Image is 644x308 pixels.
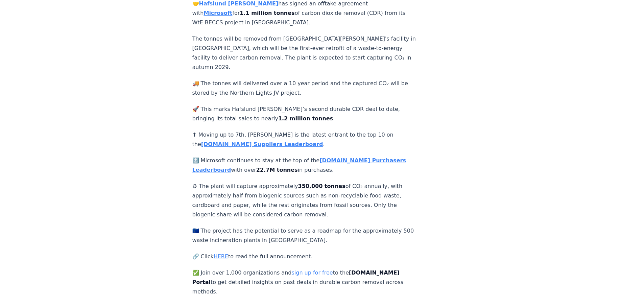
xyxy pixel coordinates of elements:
[256,167,298,173] strong: 22.7M tonnes
[214,253,228,260] a: HERE
[192,130,416,149] p: ⬆ Moving up to 7th, [PERSON_NAME] is the latest entrant to the top 10 on the .
[192,182,416,219] p: ♻ The plant will capture approximately of CO₂ annually, with approximately half from biogenic sou...
[192,34,416,72] p: The tonnes will be removed from [GEOGRAPHIC_DATA][PERSON_NAME]'s facility in [GEOGRAPHIC_DATA], w...
[192,226,416,245] p: 🇪🇺 The project has the potential to serve as a roadmap for the approximately 500 waste incinerati...
[204,10,232,16] a: Microsoft
[199,0,279,7] a: Hafslund [PERSON_NAME]
[201,141,323,147] a: [DOMAIN_NAME] Suppliers Leaderboard
[192,252,416,261] p: 🔗 Click to read the full announcement.
[240,10,294,16] strong: 1.1 million tonnes
[192,268,416,297] p: ✅ Join over 1,000 organizations and to the to get detailed insights on past deals in durable carb...
[291,269,333,276] a: sign up for free
[278,115,333,122] strong: 1.2 million tonnes
[192,104,416,123] p: 🚀 This marks Hafslund [PERSON_NAME]’s second durable CDR deal to date, bringing its total sales t...
[192,156,416,175] p: 🔝 Microsoft continues to stay at the top of the with over in purchases.
[298,183,345,189] strong: 350,000 tonnes
[192,79,416,98] p: 🚚 The tonnes will delivered over a 10 year period and the captured CO₂ will be stored by the Nort...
